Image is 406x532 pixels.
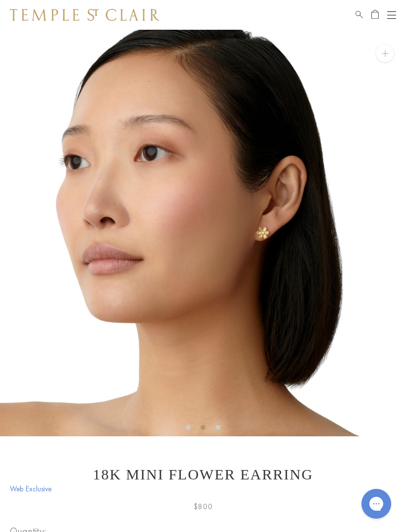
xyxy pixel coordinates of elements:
[194,500,213,513] span: $800
[387,9,396,21] button: Open navigation
[10,483,396,495] span: Web Exclusive
[356,485,396,522] iframe: Gorgias live chat messenger
[10,466,396,483] h1: 18K Mini Flower Earring
[10,9,159,21] img: Temple St. Clair
[355,9,363,21] a: Search
[371,9,379,21] a: Open Shopping Bag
